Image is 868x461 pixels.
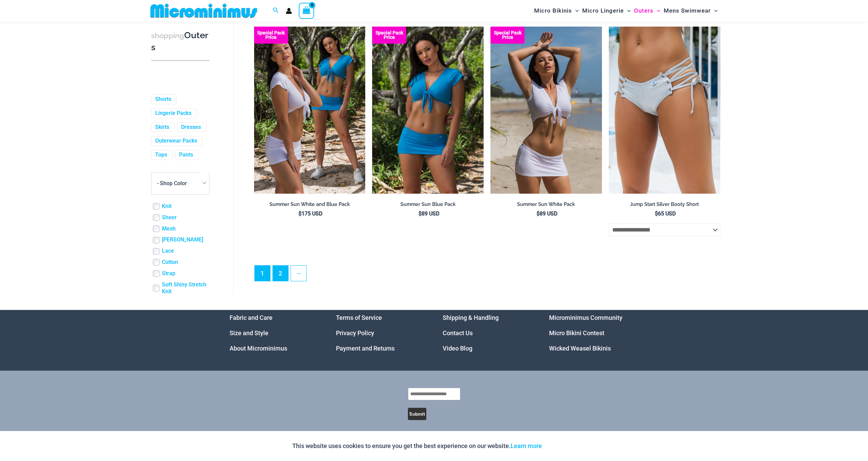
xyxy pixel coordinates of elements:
a: Summer Sun Blue Pack [372,201,484,210]
span: Menu Toggle [572,2,579,19]
a: OutersMenu ToggleMenu Toggle [632,2,662,19]
a: Summer Sun White and Blue Pack [254,201,366,210]
a: [PERSON_NAME] [162,236,203,243]
a: Fabric and Care [230,314,273,321]
nav: Menu [336,310,426,356]
button: Submit [408,408,426,420]
h2: Summer Sun White and Blue Pack [254,201,366,208]
h2: Summer Sun White Pack [490,201,602,208]
span: $ [536,210,540,217]
a: Lingerie Packs [155,109,191,117]
span: Mens Swimwear [664,2,711,19]
span: Micro Bikinis [534,2,572,19]
span: $ [655,210,658,217]
h3: Outers [151,30,209,53]
span: Menu Toggle [653,2,660,19]
a: Summer Sun White 9116 Top 522 Skirt 08 Summer Sun White 9116 Top 522 Skirt 10Summer Sun White 911... [490,27,602,194]
a: Cotton [162,258,178,266]
nav: Site Navigation [531,1,721,20]
a: Skirts [155,123,169,131]
p: This website uses cookies to ensure you get the best experience on our website. [292,441,542,451]
span: Menu Toggle [624,2,631,19]
span: Page 1 [255,266,270,281]
a: Learn more [511,442,542,449]
a: Strap [162,270,175,277]
span: - Shop Color [151,172,209,194]
span: - Shop Color [151,172,209,194]
a: Search icon link [273,6,279,15]
a: → [291,266,306,281]
aside: Footer Widget 3 [443,310,532,356]
span: $ [418,210,422,217]
a: Mesh [162,225,176,232]
a: Summer Sun White and Blue Pack Summer Sun Blue 9116 Top 522 Skirt 04Summer Sun Blue 9116 Top 522 ... [254,27,366,194]
a: Wicked Weasel Bikinis [549,345,611,352]
bdi: 89 USD [536,210,557,217]
a: Knit [162,203,172,210]
img: MM SHOP LOGO FLAT [148,3,260,18]
nav: Menu [443,310,532,356]
a: Dresses [181,123,201,131]
a: Sheer [162,214,177,221]
nav: Menu [549,310,639,356]
a: About Microminimus [230,345,287,352]
a: View Shopping Cart, empty [299,3,314,18]
a: Contact Us [443,329,473,337]
a: Payment and Returns [336,345,395,352]
nav: Product Pagination [254,265,720,285]
a: Jump Start Silver Booty Short [609,201,720,210]
a: Mens SwimwearMenu ToggleMenu Toggle [662,2,719,19]
h2: Jump Start Silver Booty Short [609,201,720,208]
a: Summer Sun White Pack [490,201,602,210]
a: Account icon link [286,8,292,14]
span: - Shop Color [157,180,187,187]
img: Jump Start Silver 5594 Shorts 01 [609,27,720,194]
a: Shipping & Handling [443,314,499,321]
a: Shorts [155,96,171,103]
span: Outers [634,2,653,19]
button: Accept [547,438,576,454]
b: Special Pack Price [372,31,406,40]
a: Pants [179,151,193,159]
aside: Footer Widget 1 [230,310,319,356]
img: Summer Sun Blue 9116 Top 522 Skirt 14 [372,27,484,194]
b: Special Pack Price [254,31,288,40]
img: Summer Sun White 9116 Top 522 Skirt 08 [490,27,602,194]
b: Special Pack Price [490,31,525,40]
a: Soft Shiny Stretch Knit [162,281,209,295]
a: Summer Sun Blue 9116 Top 522 Skirt 14 Summer Sun Blue 9116 Top 522 Skirt 04Summer Sun Blue 9116 T... [372,27,484,194]
a: Video Blog [443,345,472,352]
a: Lace [162,248,174,255]
a: Size and Style [230,329,268,337]
bdi: 65 USD [655,210,676,217]
span: $ [298,210,301,217]
a: Privacy Policy [336,329,374,337]
nav: Menu [230,310,319,356]
a: Micro BikinisMenu ToggleMenu Toggle [532,2,580,19]
aside: Footer Widget 2 [336,310,426,356]
bdi: 175 USD [298,210,322,217]
a: Outerwear Packs [155,137,197,145]
a: Tops [155,151,167,159]
h2: Summer Sun Blue Pack [372,201,484,208]
a: Micro LingerieMenu ToggleMenu Toggle [580,2,632,19]
span: Menu Toggle [711,2,718,19]
span: Micro Lingerie [582,2,624,19]
img: Summer Sun White and Blue Pack [254,27,366,194]
bdi: 89 USD [418,210,439,217]
span: shopping [151,31,184,40]
a: Page 2 [273,266,288,281]
a: Jump Start Silver 5594 Shorts 01Jump Start Silver 5594 Shorts 02Jump Start Silver 5594 Shorts 02 [609,27,720,194]
aside: Footer Widget 4 [549,310,639,356]
a: Micro Bikini Contest [549,329,604,337]
a: Terms of Service [336,314,382,321]
a: Microminimus Community [549,314,622,321]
